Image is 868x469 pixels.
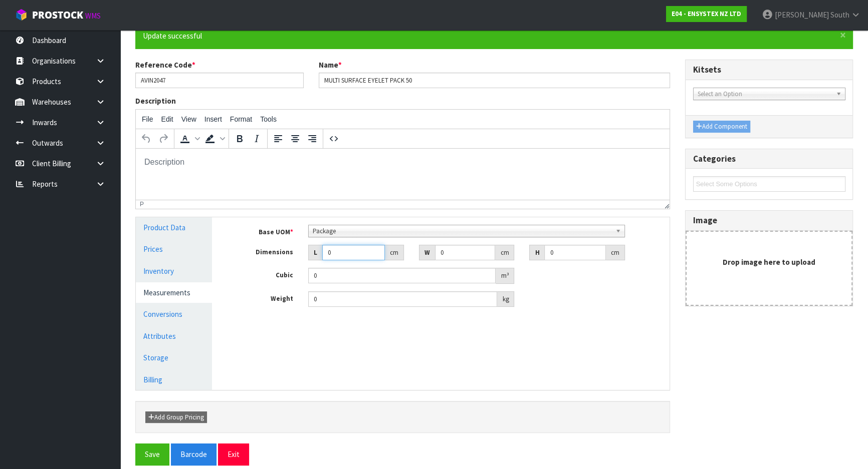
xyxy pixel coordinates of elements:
[136,326,212,346] a: Attributes
[840,28,846,42] span: ×
[136,347,212,368] a: Storage
[136,239,212,259] a: Prices
[231,130,248,147] button: Bold
[830,10,849,20] span: South
[775,10,829,20] span: [PERSON_NAME]
[287,130,304,147] button: Align center
[227,268,301,280] label: Cubic
[495,245,514,261] div: cm
[181,115,196,123] span: View
[155,130,172,147] button: Redo
[313,225,611,237] span: Package
[693,216,845,225] h3: Image
[176,130,201,147] div: Text color
[424,248,430,257] strong: W
[248,130,265,147] button: Italic
[322,245,385,260] input: Length
[385,245,404,261] div: cm
[723,257,815,267] strong: Drop image here to upload
[136,217,212,238] a: Product Data
[161,115,173,123] span: Edit
[204,115,222,123] span: Insert
[227,225,301,237] label: Base UOM
[308,268,496,283] input: Cubic
[270,130,287,147] button: Align left
[325,130,342,147] button: Source code
[319,60,342,70] label: Name
[260,115,277,123] span: Tools
[535,248,539,257] strong: H
[140,201,144,208] div: p
[135,60,195,70] label: Reference Code
[319,73,670,88] input: Name
[143,31,202,41] span: Update successful
[544,245,606,260] input: Height
[136,369,212,390] a: Billing
[308,291,497,307] input: Weight
[32,9,83,22] span: ProStock
[227,291,301,304] label: Weight
[693,154,845,164] h3: Categories
[672,10,741,18] strong: E04 - ENSYSTEX NZ LTD
[693,65,845,75] h3: Kitsets
[135,443,169,465] button: Save
[314,248,317,257] strong: L
[201,130,227,147] div: Background color
[136,261,212,281] a: Inventory
[218,443,249,465] button: Exit
[661,200,670,209] div: Resize
[497,291,514,307] div: kg
[15,9,28,21] img: cube-alt.png
[496,268,514,284] div: m³
[171,443,216,465] button: Barcode
[142,115,153,123] span: File
[304,130,321,147] button: Align right
[138,130,155,147] button: Undo
[145,411,207,423] button: Add Group Pricing
[606,245,625,261] div: cm
[135,73,304,88] input: Reference Code
[666,6,747,22] a: E04 - ENSYSTEX NZ LTD
[136,149,670,200] iframe: Rich Text Area. Press ALT-0 for help.
[85,11,101,21] small: WMS
[136,304,212,324] a: Conversions
[698,88,832,100] span: Select an Option
[136,282,212,303] a: Measurements
[693,121,750,133] button: Add Component
[230,115,252,123] span: Format
[135,96,176,106] label: Description
[227,245,301,257] label: Dimensions
[435,245,496,260] input: Width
